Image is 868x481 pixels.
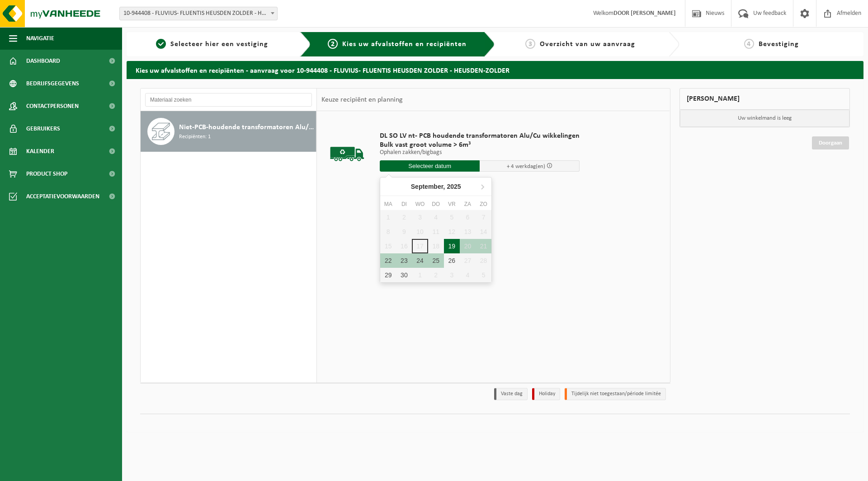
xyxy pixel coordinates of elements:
span: 4 [744,39,754,49]
i: 2025 [447,183,461,190]
span: Gebruikers [26,117,60,140]
div: 3 [444,268,460,282]
span: 2 [328,39,338,49]
li: Tijdelijk niet toegestaan/période limitée [565,388,666,400]
span: Navigatie [26,27,54,50]
div: di [396,200,412,209]
span: Kalender [26,140,54,163]
div: ma [380,200,396,209]
div: 29 [380,268,396,282]
span: 10-944408 - FLUVIUS- FLUENTIS HEUSDEN ZOLDER - HEUSDEN-ZOLDER [119,7,278,20]
div: 19 [444,239,460,253]
span: Kies uw afvalstoffen en recipiënten [342,41,467,48]
div: 25 [428,253,444,268]
span: 1 [156,39,166,49]
div: 1 [412,268,428,282]
span: 10-944408 - FLUVIUS- FLUENTIS HEUSDEN ZOLDER - HEUSDEN-ZOLDER [120,7,277,20]
span: Bedrijfsgegevens [26,72,79,95]
input: Materiaal zoeken [145,93,312,107]
span: Bevestiging [759,41,799,48]
span: Acceptatievoorwaarden [26,185,99,208]
li: Holiday [532,388,560,400]
div: za [460,200,476,209]
li: Vaste dag [494,388,528,400]
p: Ophalen zakken/bigbags [380,149,580,156]
div: 30 [396,268,412,282]
span: Dashboard [26,50,60,72]
span: Niet-PCB-houdende transformatoren Alu/Cu wikkelingen [179,122,314,133]
p: Uw winkelmand is leeg [680,110,850,127]
button: Niet-PCB-houdende transformatoren Alu/Cu wikkelingen Recipiënten: 1 [141,111,316,152]
div: 2 [428,268,444,282]
span: Recipiënten: 1 [179,133,211,141]
div: do [428,200,444,209]
span: 3 [525,39,535,49]
span: DL SO LV nt- PCB houdende transformatoren Alu/Cu wikkelingen [380,131,580,140]
div: [PERSON_NAME] [679,88,850,110]
a: Doorgaan [812,136,849,149]
strong: DOOR [PERSON_NAME] [613,10,676,17]
span: Contactpersonen [26,95,79,117]
a: 1Selecteer hier een vestiging [131,39,293,50]
div: vr [444,200,460,209]
div: 24 [412,253,428,268]
span: Bulk vast groot volume > 6m³ [380,140,580,149]
span: Overzicht van uw aanvraag [540,41,635,48]
h2: Kies uw afvalstoffen en recipiënten - aanvraag voor 10-944408 - FLUVIUS- FLUENTIS HEUSDEN ZOLDER ... [127,61,863,79]
input: Selecteer datum [380,160,480,172]
div: September, [407,179,465,194]
div: wo [412,200,428,209]
span: Selecteer hier een vestiging [170,41,268,48]
div: 22 [380,253,396,268]
div: Keuze recipiënt en planning [317,89,407,111]
div: zo [476,200,491,209]
span: + 4 werkdag(en) [507,163,545,169]
div: 23 [396,253,412,268]
div: 26 [444,253,460,268]
span: Product Shop [26,163,67,185]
